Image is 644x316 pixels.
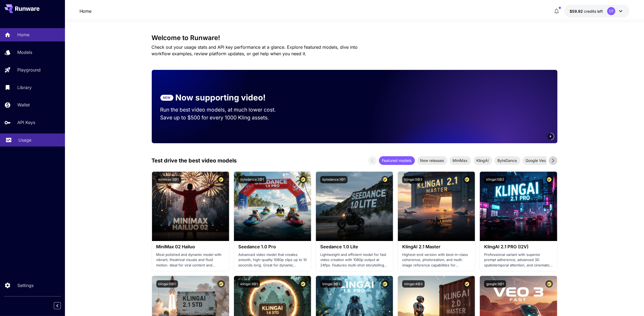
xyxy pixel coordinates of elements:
span: MiniMax [450,158,471,163]
span: $59.92 [570,9,584,14]
p: Home [17,31,29,38]
span: 4 [550,134,551,138]
p: API Keys [17,119,35,126]
p: Usage [18,137,31,143]
p: NEW [163,95,171,100]
button: Certified Model – Vetted for best performance and includes a commercial license. [381,176,389,183]
span: Google Veo [523,158,549,163]
button: bytedance:1@1 [320,176,348,183]
button: Certified Model – Vetted for best performance and includes a commercial license. [299,176,307,183]
p: Test drive the best video models [152,157,237,165]
span: New releases [417,158,447,163]
p: Professional variant with superior prompt adherence, advanced 3D spatiotemporal attention, and ci... [484,252,553,268]
p: Lightweight and efficient model for fast video creation with 1080p output at 24fps. Features mult... [320,252,389,268]
p: Save up to $500 for every 1000 Kling assets. [160,114,286,122]
span: KlingAI [473,158,492,163]
img: alt [234,172,311,241]
h3: Welcome to Runware! [152,34,557,42]
h3: Seedance 1.0 Lite [320,244,389,249]
p: Now supporting video! [176,92,266,104]
h3: Seedance 1.0 Pro [238,244,307,249]
p: Advanced video model that creates smooth, high-quality 1080p clips up to 10 seconds long. Great f... [238,252,307,268]
nav: breadcrumb [80,8,92,14]
h3: KlingAI 2.1 Master [402,244,471,249]
p: Most polished and dynamic model with vibrant, theatrical visuals and fluid motion. Ideal for vira... [156,252,225,268]
span: ByteDance [494,158,520,163]
h3: KlingAI 2.1 PRO (I2V) [484,244,553,249]
button: Certified Model – Vetted for best performance and includes a commercial license. [463,176,471,183]
div: Google Veo [523,156,549,165]
img: alt [480,172,557,241]
button: Certified Model – Vetted for best performance and includes a commercial license. [217,280,225,288]
img: alt [398,172,475,241]
div: Collapse sidebar [58,301,65,311]
button: Certified Model – Vetted for best performance and includes a commercial license. [299,280,307,288]
p: Highest-end version with best-in-class coherence, photorealism, and multi-image reference capabil... [402,252,471,268]
button: Certified Model – Vetted for best performance and includes a commercial license. [381,280,389,288]
p: Wallet [17,102,30,108]
button: Collapse sidebar [54,302,61,309]
button: klingai:5@1 [156,280,178,288]
button: Certified Model – Vetted for best performance and includes a commercial license. [217,176,225,183]
button: minimax:3@1 [156,176,181,183]
div: New releases [417,156,447,165]
div: ByteDance [494,156,520,165]
span: credits left [584,9,603,14]
p: Run the best video models, at much lower cost. [160,106,286,114]
a: Home [80,8,92,14]
h3: MiniMax 02 Hailuo [156,244,225,249]
button: google:3@1 [484,280,506,288]
button: klingai:3@1 [238,280,260,288]
div: KlingAI [473,156,492,165]
p: Library [17,84,32,91]
img: alt [152,172,229,241]
span: Check out your usage stats and API key performance at a glance. Explore featured models, dive int... [152,44,358,56]
button: klingai:5@2 [484,176,506,183]
div: DT [607,7,615,15]
div: Featured models [379,156,415,165]
div: $59.92364 [570,8,603,14]
span: Featured models [379,158,415,163]
button: klingai:5@3 [402,176,424,183]
p: Models [17,49,32,56]
p: Playground [17,67,41,73]
button: Certified Model – Vetted for best performance and includes a commercial license. [463,280,471,288]
button: bytedance:2@1 [238,176,266,183]
p: Settings [17,282,34,289]
div: MiniMax [450,156,471,165]
button: Certified Model – Vetted for best performance and includes a commercial license. [546,176,553,183]
button: Certified Model – Vetted for best performance and includes a commercial license. [546,280,553,288]
button: klingai:4@3 [402,280,425,288]
img: alt [316,172,393,241]
button: $59.92364DT [564,5,629,17]
button: klingai:3@2 [320,280,342,288]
